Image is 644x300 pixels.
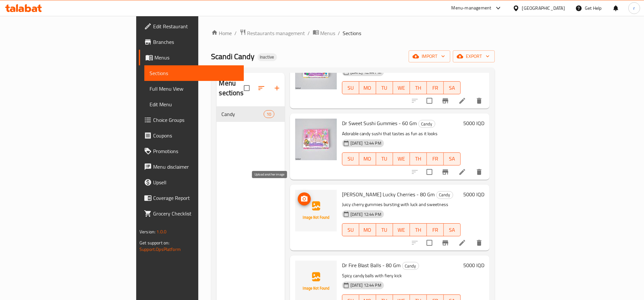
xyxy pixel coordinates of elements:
span: [PERSON_NAME] Lucky Cherries - 80 Gm [342,189,435,199]
a: Coverage Report [139,190,244,206]
button: Branch-specific-item [438,93,453,109]
span: Grocery Checklist [153,210,239,217]
span: FR [429,83,441,93]
span: Select to update [423,94,436,108]
span: Candy [402,262,419,270]
div: Candy [402,262,419,270]
span: SA [446,83,458,93]
a: Restaurants management [240,29,305,37]
span: WE [396,225,407,235]
span: TU [379,83,390,93]
button: Branch-specific-item [438,235,453,251]
span: Select to update [423,236,436,250]
button: TU [376,81,393,94]
div: Inactive [257,53,277,61]
a: Menus [313,29,335,37]
button: FR [427,81,444,94]
h6: 5000 IQD [463,190,484,199]
span: Branches [153,38,239,46]
li: / [338,29,340,37]
button: TU [376,223,393,236]
button: export [453,50,495,62]
span: Choice Groups [153,116,239,124]
button: TU [376,152,393,165]
a: Edit menu item [458,97,466,105]
span: Sort sections [254,80,269,96]
span: Edit Menu [150,100,239,108]
span: TU [379,225,390,235]
a: Choice Groups [139,112,244,128]
p: Juicy cherry gummies bursting with luck and sweetness [342,201,461,209]
button: TH [410,223,427,236]
span: TH [413,225,424,235]
span: Upsell [153,178,239,186]
a: Menus [139,50,244,65]
button: MO [359,152,376,165]
a: Edit menu item [458,239,466,247]
div: [GEOGRAPHIC_DATA] [522,5,565,12]
span: Candy [222,110,264,118]
span: Candy [437,191,453,199]
div: items [264,110,274,118]
span: TH [413,83,424,93]
span: Sections [150,69,239,77]
span: Get support on: [139,239,169,247]
span: [DATE] 12:44 PM [348,282,384,288]
button: Add section [269,80,285,96]
span: Select all sections [240,81,254,95]
button: SA [444,223,461,236]
li: / [308,29,310,37]
span: Menu disclaimer [153,163,239,171]
a: Edit Restaurant [139,19,244,34]
span: Restaurants management [247,29,305,37]
a: Support.OpsPlatform [139,245,181,254]
button: FR [427,223,444,236]
span: Dr Sweet Sushi Gummies - 60 Gm [342,118,417,128]
button: delete [471,235,487,251]
span: TU [379,154,390,163]
button: MO [359,223,376,236]
span: FR [429,225,441,235]
span: MO [362,83,374,93]
nav: Menu sections [217,104,285,124]
span: Promotions [153,147,239,155]
span: SU [345,83,357,93]
button: WE [393,152,410,165]
h6: 5000 IQD [463,261,484,270]
span: Sections [343,29,361,37]
img: Dr Sweet Lucky Cherries - 80 Gm [295,190,337,231]
span: Inactive [257,54,277,60]
p: Adorable candy sushi that tastes as fun as it looks [342,130,461,138]
button: MO [359,81,376,94]
button: delete [471,93,487,109]
button: SU [342,223,359,236]
span: Select to update [423,165,436,179]
span: TH [413,154,424,163]
span: SU [345,154,357,163]
span: MO [362,154,374,163]
span: Edit Restaurant [153,22,239,30]
button: SU [342,81,359,94]
span: FR [429,154,441,163]
span: [DATE] 12:44 PM [348,211,384,217]
button: SA [444,81,461,94]
span: 1.0.0 [156,228,166,236]
button: import [409,50,450,62]
img: Dr Sweet Sushi Gummies - 60 Gm [295,119,337,160]
span: Scandi Candy [211,49,255,64]
span: import [414,52,445,60]
button: SU [342,152,359,165]
span: Coverage Report [153,194,239,202]
a: Grocery Checklist [139,206,244,221]
span: r [633,5,635,12]
span: Version: [139,228,155,236]
button: Branch-specific-item [438,164,453,180]
button: upload picture [298,192,311,205]
span: SA [446,225,458,235]
span: Full Menu View [150,85,239,93]
button: WE [393,81,410,94]
span: MO [362,225,374,235]
span: [DATE] 12:44 PM [348,140,384,146]
span: WE [396,83,407,93]
span: 10 [264,111,274,117]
